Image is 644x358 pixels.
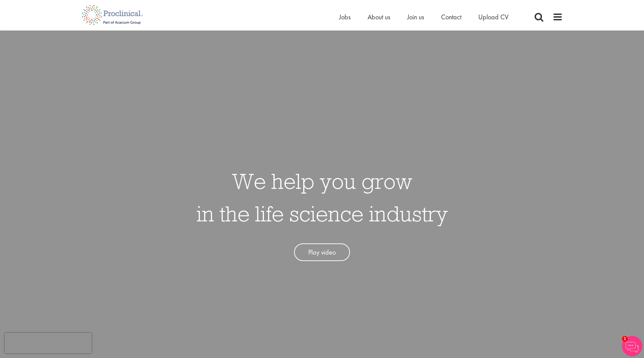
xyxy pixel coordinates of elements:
[196,165,448,230] h1: We help you grow in the life science industry
[368,13,390,21] a: About us
[622,336,628,342] span: 1
[441,13,461,21] a: Contact
[339,13,351,21] a: Jobs
[407,13,424,21] a: Join us
[294,243,350,261] a: Play video
[622,336,642,356] img: Chatbot
[478,13,508,21] a: Upload CV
